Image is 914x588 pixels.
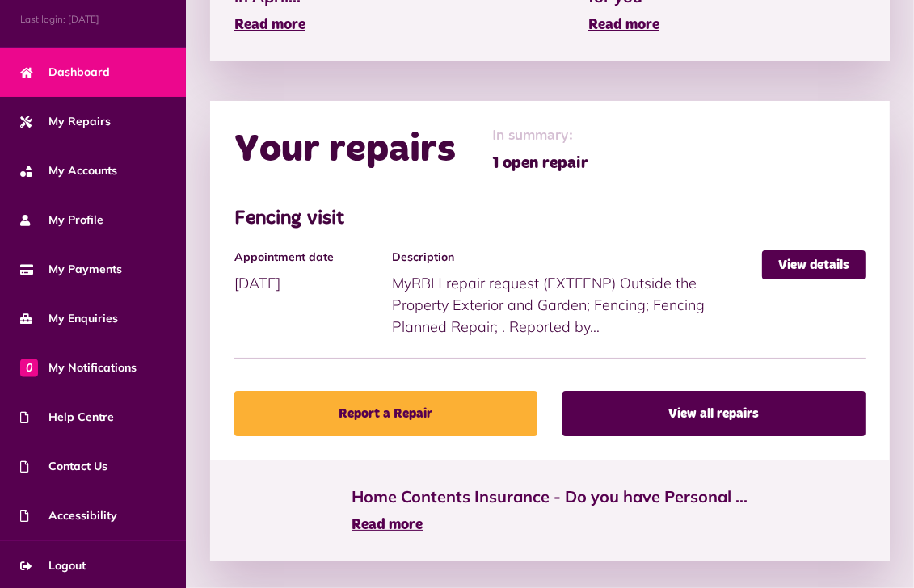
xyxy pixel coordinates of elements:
h4: Description [392,250,754,264]
h4: Appointment date [234,250,384,264]
span: Last login: [DATE] [20,12,166,27]
span: Read more [588,18,659,32]
span: My Enquiries [20,310,118,327]
span: In summary: [492,125,588,147]
span: Logout [20,557,86,574]
div: MyRBH repair request (EXTFENP) Outside the Property Exterior and Garden; Fencing; Fencing Planned... [392,250,762,338]
a: View details [762,250,866,279]
a: Home Contents Insurance - Do you have Personal ... Read more [352,485,748,536]
span: 0 [20,359,38,376]
span: Read more [234,18,305,32]
a: View all repairs [562,391,866,436]
span: My Payments [20,261,122,278]
span: Read more [352,518,423,532]
span: Home Contents Insurance - Do you have Personal ... [352,485,748,509]
span: My Accounts [20,162,117,179]
span: Contact Us [20,458,107,475]
span: Accessibility [20,507,117,524]
div: [DATE] [234,250,392,294]
span: My Profile [20,212,103,229]
a: Report a Repair [234,391,537,436]
h2: Your repairs [234,127,456,174]
span: My Notifications [20,359,137,376]
span: Dashboard [20,64,110,81]
h3: Fencing visit [234,208,866,231]
span: 1 open repair [492,151,588,175]
span: Help Centre [20,409,114,426]
span: My Repairs [20,113,111,130]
